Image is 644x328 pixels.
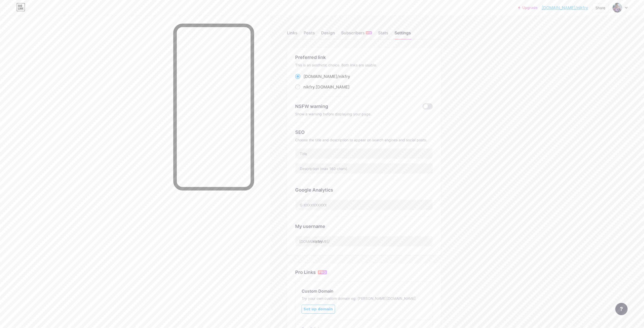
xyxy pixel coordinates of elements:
[303,73,350,79] div: [DOMAIN_NAME]/
[395,30,411,39] div: Settings
[518,6,537,10] a: Upgrade
[295,223,433,230] div: My username
[542,5,588,11] a: [DOMAIN_NAME]/nikfry
[302,305,335,314] button: Set up domain
[612,3,622,13] img: nikfry
[295,148,432,159] input: Title
[295,129,433,136] div: SEO
[295,54,433,61] div: Preferred link
[339,74,350,79] span: nikfry
[295,163,432,174] input: Description (max 160 chars)
[304,307,333,311] span: Set up domain
[303,84,314,90] span: nikfry
[299,239,330,244] div: [DOMAIN_NAME]/
[304,30,315,39] div: Posts
[378,30,388,39] div: Stats
[295,186,433,193] div: Google Analytics
[303,84,350,90] div: .[DOMAIN_NAME]
[295,112,433,116] div: Show a warning before displaying your page.
[295,269,316,275] div: Pro Links
[295,103,415,110] div: NSFW warning
[287,30,297,39] div: Links
[319,270,326,274] span: PRO
[302,296,426,301] div: Try your own custom domain eg: [PERSON_NAME][DOMAIN_NAME]
[595,5,605,11] div: Share
[366,31,371,34] span: NEW
[302,288,426,294] div: Custom Domain
[295,236,432,246] input: username
[321,30,335,39] div: Design
[295,200,432,210] input: G-XXXXXXXXXX
[295,138,433,142] div: Choose the title and description to appear on search engines and social posts.
[295,63,433,67] div: This is an aesthetic choice. Both links are usable.
[341,30,372,39] div: Subscribers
